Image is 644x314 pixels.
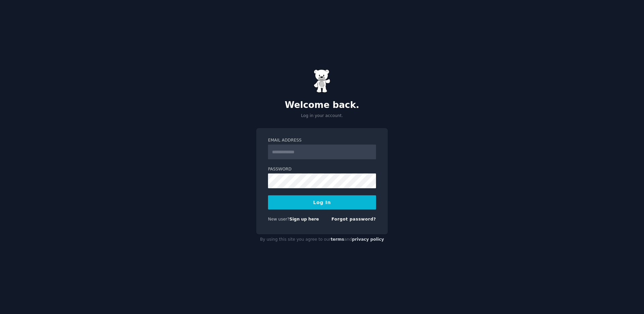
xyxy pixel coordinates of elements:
img: Gummy Bear [314,69,330,93]
a: terms [331,237,344,242]
h2: Welcome back. [256,100,388,111]
a: privacy policy [352,237,384,242]
p: Log in your account. [256,113,388,119]
div: By using this site you agree to our and [256,234,388,245]
label: Password [268,166,376,172]
a: Forgot password? [331,217,376,222]
a: Sign up here [289,217,319,222]
button: Log In [268,195,376,209]
span: New user? [268,217,289,222]
label: Email Address [268,138,376,144]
